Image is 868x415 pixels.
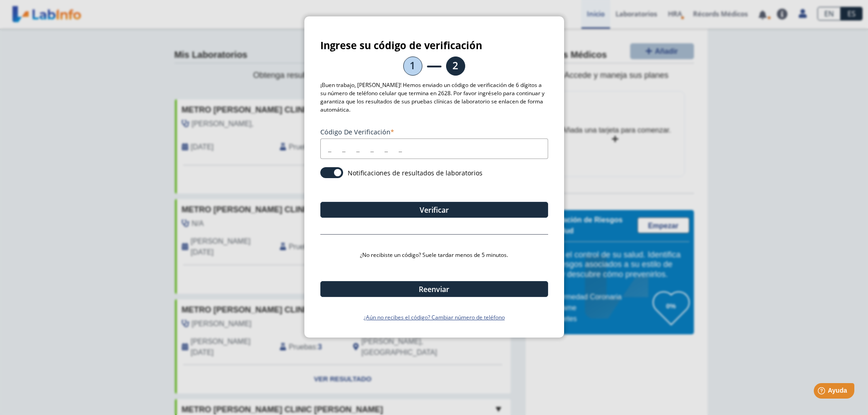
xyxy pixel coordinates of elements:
button: Reenviar [320,281,548,297]
label: Código de verificación [320,128,548,136]
iframe: Help widget launcher [787,379,858,405]
li: 1 [403,56,422,76]
p: ¿No recibiste un código? Suele tardar menos de 5 minutos. [320,251,548,259]
button: Verificar [320,202,548,218]
h3: Ingrese su código de verificación [320,40,548,51]
li: 2 [446,56,465,76]
p: ¡Buen trabajo, [PERSON_NAME]! Hemos enviado un código de verificación de 6 dígitos a su número de... [320,81,548,114]
input: _ _ _ _ _ _ [320,138,548,159]
a: ¿Aún no recibes el código? Cambiar número de teléfono [320,313,548,322]
label: Notificaciones de resultados de laboratorios [348,169,483,177]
